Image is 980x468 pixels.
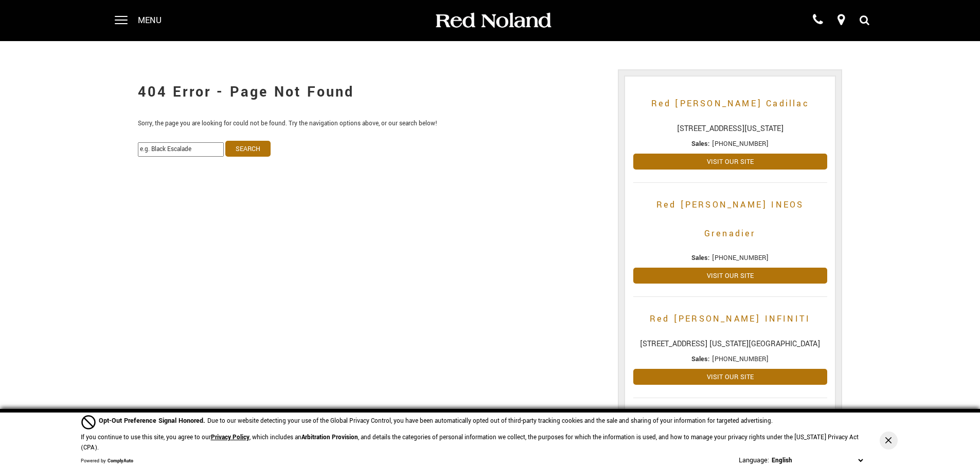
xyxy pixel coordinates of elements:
[633,154,827,170] a: Visit Our Site
[769,455,865,466] select: Language Select
[739,457,769,464] div: Language:
[138,72,602,113] h1: 404 Error - Page Not Found
[81,433,859,452] p: If you continue to use this site, you agree to our , which includes an , and details the categori...
[211,433,250,442] a: Privacy Policy
[712,139,769,148] span: [PHONE_NUMBER]
[138,142,224,157] input: e.g. Black Escalade
[633,406,827,463] a: Land Rover [US_STATE][GEOGRAPHIC_DATA]
[633,305,827,333] a: Red [PERSON_NAME] INFINITI
[434,12,552,30] img: Red Noland Auto Group
[712,354,769,364] span: [PHONE_NUMBER]
[691,253,710,263] strong: Sales:
[108,458,133,464] a: ComplyAuto
[633,268,827,284] a: Visit Our Site
[880,432,898,450] button: Close Button
[301,433,358,442] strong: Arbitration Provision
[81,458,133,464] div: Powered by
[633,191,827,248] a: Red [PERSON_NAME] INEOS Grenadier
[633,369,827,385] a: Visit Our Site
[691,139,710,148] strong: Sales:
[712,253,769,263] span: [PHONE_NUMBER]
[130,62,610,162] div: Sorry, the page you are looking for could not be found. Try the navigation options above, or our ...
[633,339,827,349] span: [STREET_ADDRESS] [US_STATE][GEOGRAPHIC_DATA]
[99,416,773,426] div: Due to our website detecting your use of the Global Privacy Control, you have been automatically ...
[633,123,827,134] span: [STREET_ADDRESS][US_STATE]
[691,354,710,364] strong: Sales:
[99,416,207,425] span: Opt-Out Preference Signal Honored .
[633,89,827,118] a: Red [PERSON_NAME] Cadillac
[225,141,271,157] input: Search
